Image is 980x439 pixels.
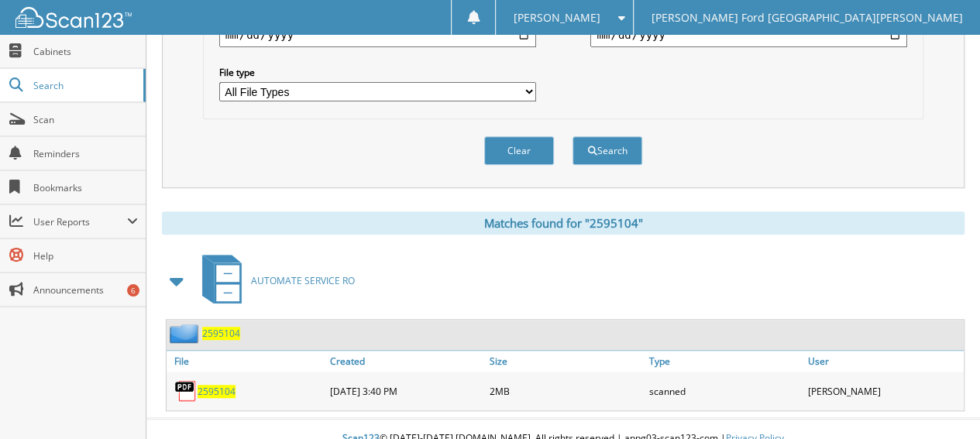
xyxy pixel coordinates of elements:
[219,22,536,47] input: start
[486,351,645,372] a: Size
[162,211,965,235] div: Matches found for "2595104"
[33,45,138,58] span: Cabinets
[645,376,804,406] div: scanned
[127,284,139,297] div: 6
[33,147,138,160] span: Reminders
[33,215,127,228] span: User Reports
[514,13,600,22] span: [PERSON_NAME]
[484,136,554,165] button: Clear
[903,365,980,439] iframe: Chat Widget
[198,385,236,398] a: 2595104
[174,379,198,403] img: PDF.png
[573,136,642,165] button: Search
[590,22,907,47] input: end
[170,324,202,343] img: folder2.png
[651,13,962,22] span: [PERSON_NAME] Ford [GEOGRAPHIC_DATA][PERSON_NAME]
[645,351,804,372] a: Type
[202,327,240,340] a: 2595104
[33,79,136,92] span: Search
[219,66,536,79] label: File type
[33,249,138,262] span: Help
[804,376,964,406] div: [PERSON_NAME]
[326,376,486,406] div: [DATE] 3:40 PM
[15,7,132,28] img: scan123-logo-white.svg
[804,351,964,372] a: User
[33,113,138,126] span: Scan
[251,274,355,287] span: AUTOMATE SERVICE RO
[167,351,326,372] a: File
[326,351,486,372] a: Created
[193,250,355,311] a: AUTOMATE SERVICE RO
[486,376,645,406] div: 2MB
[33,283,138,297] span: Announcements
[33,181,138,194] span: Bookmarks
